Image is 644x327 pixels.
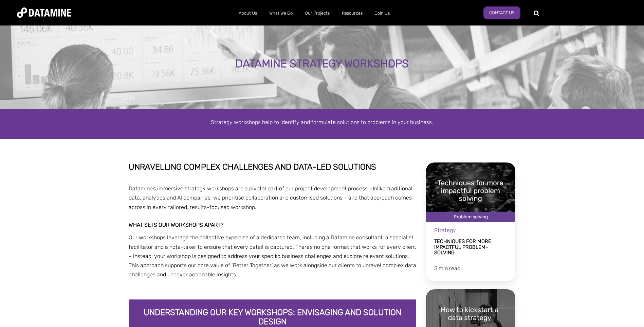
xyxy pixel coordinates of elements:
[233,4,263,22] a: About Us
[17,7,71,18] img: Datamine
[336,4,369,22] a: Resources
[129,162,376,172] span: Unravelling complex challenges and data-led solutions
[434,227,456,234] span: Strategy
[129,234,416,278] span: Our workshops leverage the collective expertise of a dedicated team, including a Datamine consult...
[73,58,571,70] div: DATAMINE STRATEGY WORKSHOPS
[129,118,516,127] p: Strategy workshops help to identify and formulate solutions to problems in your business.
[144,308,401,326] span: Understanding our key workshops: Envisaging and Solution Design
[263,4,299,22] a: What We Do
[483,6,520,19] a: Contact Us
[129,185,412,210] span: Datamine’s immersive strategy workshops are a pivotal part of our project development process. Un...
[369,4,396,22] a: Join Us
[299,4,336,22] a: Our Projects
[129,222,417,228] h3: What sets our workshops apart?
